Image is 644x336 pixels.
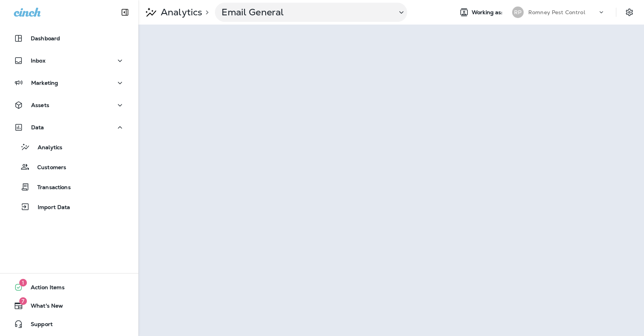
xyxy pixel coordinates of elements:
[528,9,585,15] p: Romney Pest Control
[31,80,58,86] p: Marketing
[23,303,63,312] span: What's New
[30,204,70,211] p: Import Data
[31,35,60,41] p: Dashboard
[30,144,62,152] p: Analytics
[8,280,131,295] button: 1Action Items
[30,184,71,191] p: Transactions
[19,279,27,287] span: 1
[8,53,131,68] button: Inbox
[221,7,391,18] p: Email General
[19,297,27,305] span: 7
[8,97,131,113] button: Assets
[8,120,131,135] button: Data
[23,321,53,330] span: Support
[8,316,131,332] button: Support
[8,31,131,46] button: Dashboard
[8,298,131,313] button: 7What's New
[158,7,202,18] p: Analytics
[472,9,504,16] span: Working as:
[8,159,131,175] button: Customers
[622,5,636,19] button: Settings
[8,179,131,195] button: Transactions
[31,102,49,108] p: Assets
[8,75,131,91] button: Marketing
[8,199,131,215] button: Import Data
[512,7,524,18] div: RP
[202,9,209,15] p: >
[8,139,131,155] button: Analytics
[23,284,65,293] span: Action Items
[114,5,136,20] button: Collapse Sidebar
[31,124,44,130] p: Data
[31,58,45,64] p: Inbox
[30,164,66,171] p: Customers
